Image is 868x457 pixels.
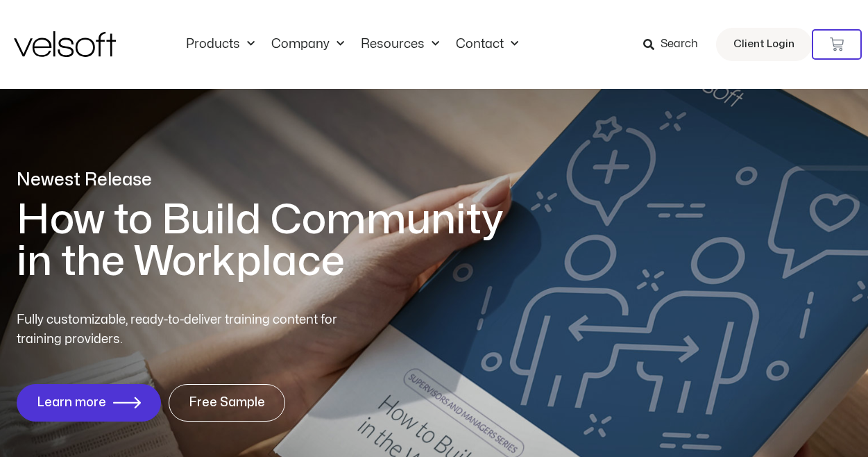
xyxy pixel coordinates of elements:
[37,396,106,410] span: Learn more
[17,384,161,422] a: Learn more
[189,396,265,410] span: Free Sample
[14,31,116,57] img: Velsoft Training Materials
[448,37,527,52] a: ContactMenu Toggle
[178,37,263,52] a: ProductsMenu Toggle
[169,384,285,422] a: Free Sample
[263,37,352,52] a: CompanyMenu Toggle
[661,35,698,53] span: Search
[352,37,448,52] a: ResourcesMenu Toggle
[17,168,523,192] p: Newest Release
[178,37,527,52] nav: Menu
[643,33,708,56] a: Search
[733,35,794,53] span: Client Login
[17,310,362,349] p: Fully customizable, ready-to-deliver training content for training providers.
[716,28,812,61] a: Client Login
[17,199,523,283] h1: How to Build Community in the Workplace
